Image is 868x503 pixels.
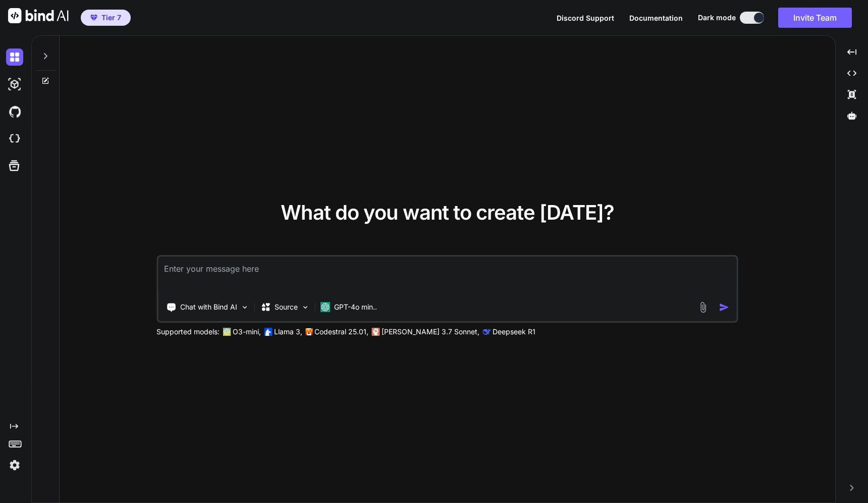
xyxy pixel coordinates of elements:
span: Tier 7 [101,13,121,23]
img: attachment [697,301,709,313]
p: Codestral 25.01, [314,327,368,337]
span: What do you want to create [DATE]? [281,200,614,225]
img: githubDark [6,103,23,120]
p: Source [275,302,298,312]
p: Chat with Bind AI [180,302,237,312]
img: settings [6,457,23,474]
img: GPT-4o mini [320,302,330,312]
span: Documentation [629,14,683,22]
span: Discord Support [557,14,614,22]
img: icon [719,302,730,313]
img: premium [90,15,97,21]
button: Documentation [629,13,683,23]
p: Deepseek R1 [493,327,535,337]
button: premiumTier 7 [81,10,131,26]
img: Pick Tools [240,303,249,312]
p: GPT-4o min.. [334,302,377,312]
span: Dark mode [698,13,736,23]
p: O3-mini, [233,327,261,337]
p: [PERSON_NAME] 3.7 Sonnet, [382,327,479,337]
img: claude [371,328,379,336]
p: Llama 3, [274,327,302,337]
img: Mistral-AI [305,328,312,335]
img: darkAi-studio [6,76,23,93]
p: Supported models: [156,327,220,337]
img: claude [482,328,491,336]
img: cloudideIcon [6,130,23,147]
button: Invite Team [778,8,852,28]
img: Pick Models [301,303,309,312]
img: darkChat [6,48,23,66]
img: Llama2 [264,328,272,336]
img: GPT-4 [223,328,231,336]
img: Bind AI [8,8,69,23]
button: Discord Support [557,13,614,23]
